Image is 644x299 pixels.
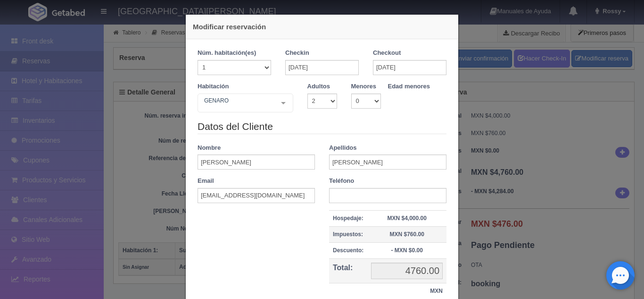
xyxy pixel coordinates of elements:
label: Edad menores [388,82,430,91]
th: Total: [329,259,367,283]
strong: - MXN $0.00 [391,247,422,254]
label: Email [198,177,214,186]
label: Menores [351,82,376,91]
input: DD-MM-AAAA [373,60,446,75]
strong: MXN $760.00 [389,231,424,238]
legend: Datos del Cliente [198,120,446,134]
span: GENARO [202,96,274,105]
input: Seleccionar hab. [202,96,207,111]
label: Adultos [307,82,330,91]
label: Checkin [285,49,309,58]
h4: Modificar reservación [193,22,451,32]
label: Nombre [198,144,221,153]
label: Checkout [373,49,401,58]
th: Descuento: [329,242,367,258]
strong: MXN $4,000.00 [387,215,426,222]
strong: MXN [430,288,443,294]
label: Apellidos [329,144,357,153]
input: DD-MM-AAAA [285,60,359,75]
th: Impuestos: [329,226,367,242]
label: Teléfono [329,177,354,186]
th: Hospedaje: [329,210,367,226]
label: Habitación [198,82,229,91]
label: Núm. habitación(es) [198,49,256,58]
